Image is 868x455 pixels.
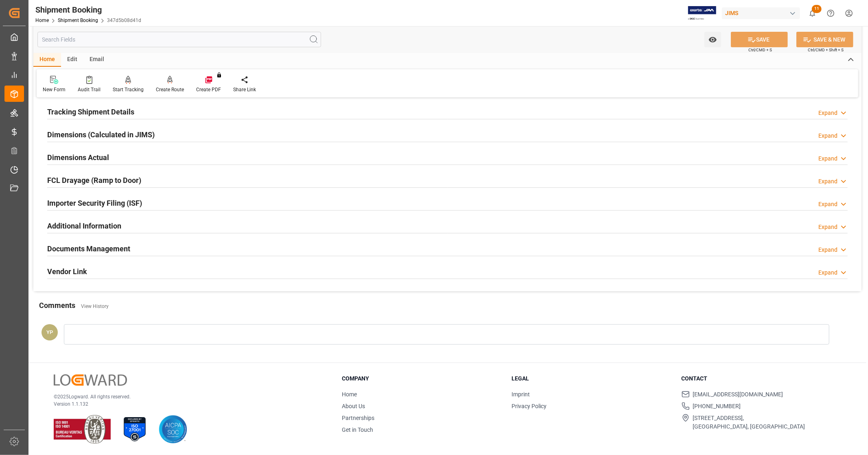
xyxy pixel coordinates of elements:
span: [STREET_ADDRESS], [GEOGRAPHIC_DATA], [GEOGRAPHIC_DATA] [693,414,805,431]
div: Expand [818,246,837,254]
input: Search Fields [37,32,321,47]
div: Expand [818,177,837,186]
span: Ctrl/CMD + Shift + S [808,47,844,53]
a: About Us [342,403,365,409]
div: Shipment Booking [35,4,141,16]
div: Edit [61,53,83,67]
div: Audit Trail [78,86,101,93]
a: Home [342,391,357,398]
p: © 2025 Logward. All rights reserved. [54,393,321,400]
span: Ctrl/CMD + S [748,47,772,53]
button: SAVE & NEW [796,32,853,47]
h2: Comments [39,300,75,311]
h2: Dimensions Actual [47,152,109,163]
div: New Form [43,86,66,93]
div: Home [33,53,61,67]
span: 11 [812,5,822,13]
h2: Documents Management [47,243,130,254]
h3: Contact [682,374,841,383]
div: Expand [818,223,837,231]
div: Expand [818,200,837,209]
div: Expand [818,154,837,163]
a: Get in Touch [342,426,373,433]
img: Logward Logo [54,374,127,386]
div: JIMS [722,7,800,19]
img: Exertis%20JAM%20-%20Email%20Logo.jpg_1722504956.jpg [688,6,716,20]
a: Shipment Booking [58,18,98,23]
a: Privacy Policy [512,403,547,409]
h2: Additional Information [47,220,121,231]
div: Expand [818,268,837,277]
h2: FCL Drayage (Ramp to Door) [47,175,141,186]
div: Expand [818,109,837,117]
h2: Dimensions (Calculated in JIMS) [47,129,155,140]
button: open menu [704,32,721,47]
a: Imprint [512,391,530,398]
a: View History [81,303,109,309]
h2: Tracking Shipment Details [47,106,134,117]
a: Home [35,18,49,23]
a: Partnerships [342,415,374,421]
h3: Company [342,374,501,383]
div: Expand [818,132,837,140]
button: show 11 new notifications [803,4,822,22]
h2: Importer Security Filing (ISF) [47,198,142,209]
p: Version 1.1.132 [54,400,321,408]
button: Help Center [822,4,840,22]
span: YP [46,329,53,335]
div: Email [83,53,110,67]
h2: Vendor Link [47,266,87,277]
img: ISO 9001 & ISO 14001 Certification [54,415,111,444]
div: Start Tracking [113,86,144,93]
span: [PHONE_NUMBER] [693,402,741,411]
img: AICPA SOC [159,415,187,444]
span: [EMAIL_ADDRESS][DOMAIN_NAME] [693,390,783,399]
div: Share Link [233,86,256,93]
h3: Legal [512,374,671,383]
button: SAVE [731,32,788,47]
img: ISO 27001 Certification [120,415,149,444]
button: JIMS [722,5,803,21]
div: Create Route [156,86,184,93]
